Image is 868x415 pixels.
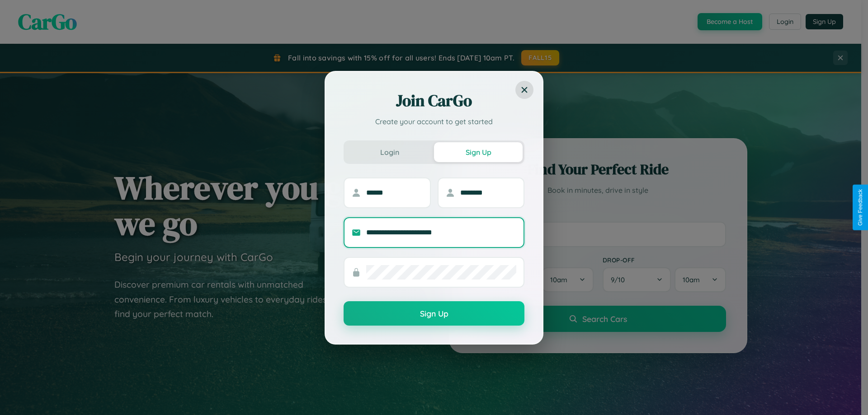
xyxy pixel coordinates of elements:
button: Sign Up [434,142,523,162]
button: Sign Up [344,301,524,326]
p: Create your account to get started [344,116,524,127]
div: Give Feedback [857,189,863,226]
button: Login [345,142,434,162]
h2: Join CarGo [344,90,524,112]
